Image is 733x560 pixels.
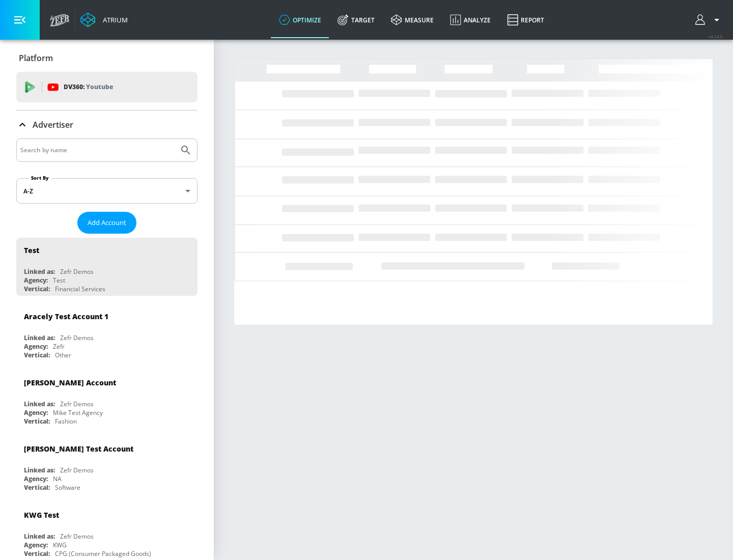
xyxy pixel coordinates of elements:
p: Youtube [86,81,113,92]
div: Platform [16,44,198,72]
div: CPG (Consumer Packaged Goods) [55,549,151,558]
div: Zefr Demos [60,466,94,474]
div: Vertical: [24,351,50,359]
div: DV360: Youtube [16,72,198,102]
button: Add Account [77,212,136,234]
div: Advertiser [16,110,198,139]
div: Test [24,245,39,255]
span: Add Account [88,217,126,229]
div: Linked as: [24,400,55,408]
p: Platform [19,52,53,64]
div: Vertical: [24,285,50,293]
p: Advertiser [33,119,73,130]
div: Zefr Demos [60,400,94,408]
div: TestLinked as:Zefr DemosAgency:TestVertical:Financial Services [16,238,198,296]
div: Zefr Demos [60,267,94,276]
a: Analyze [442,2,499,38]
div: Linked as: [24,267,55,276]
p: DV360: [64,81,113,93]
div: A-Z [16,178,198,204]
div: [PERSON_NAME] AccountLinked as:Zefr DemosAgency:Mike Test AgencyVertical:Fashion [16,370,198,428]
div: Atrium [99,15,128,24]
div: Agency: [24,276,48,285]
div: Zefr [53,342,65,351]
div: [PERSON_NAME] Test Account [24,444,133,454]
label: Sort By [29,175,51,181]
div: Agency: [24,474,48,483]
a: measure [383,2,442,38]
div: Vertical: [24,483,50,492]
a: Target [329,2,383,38]
span: v 4.24.0 [709,34,723,39]
div: Zefr Demos [60,532,94,541]
div: Linked as: [24,532,55,541]
a: Atrium [80,12,128,27]
div: [PERSON_NAME] Test AccountLinked as:Zefr DemosAgency:NAVertical:Software [16,436,198,494]
div: Vertical: [24,417,50,426]
div: Agency: [24,408,48,417]
div: Zefr Demos [60,333,94,342]
div: Agency: [24,541,48,549]
div: Vertical: [24,549,50,558]
a: optimize [271,2,329,38]
div: [PERSON_NAME] Account [24,378,116,387]
input: Search by name [20,144,175,157]
div: Software [55,483,80,492]
div: NA [53,474,62,483]
div: Linked as: [24,333,55,342]
div: Other [55,351,71,359]
a: Report [499,2,552,38]
div: Fashion [55,417,77,426]
div: Aracely Test Account 1 [24,312,108,321]
div: Aracely Test Account 1Linked as:Zefr DemosAgency:ZefrVertical:Other [16,304,198,362]
div: Financial Services [55,285,105,293]
div: KWG [53,541,67,549]
div: Linked as: [24,466,55,474]
div: Mike Test Agency [53,408,103,417]
div: Agency: [24,342,48,351]
div: KWG Test [24,510,59,520]
div: Test [53,276,65,285]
